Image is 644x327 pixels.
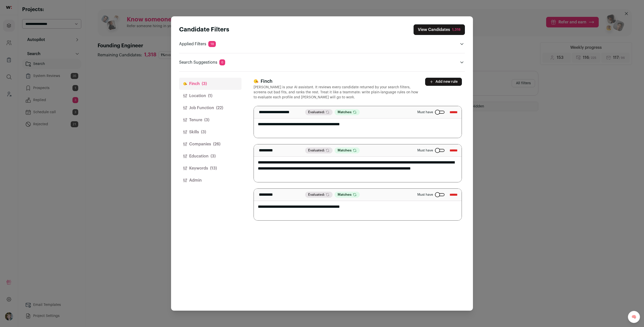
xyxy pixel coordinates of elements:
span: (3) [204,117,209,123]
span: (13) [210,165,217,171]
span: (26) [213,141,220,147]
span: Evaluated: [305,192,333,198]
span: (3) [201,129,206,135]
span: Evaluated: [305,109,333,115]
a: 🧠 [628,311,640,323]
h3: Finch [254,78,419,85]
button: Keywords(13) [179,162,242,174]
p: Applied Filters [179,41,216,47]
p: Search Suggestions [179,59,225,65]
span: Matches: [335,109,360,115]
span: Must have [417,193,433,197]
strong: Candidate Filters [179,27,229,33]
span: Matches: [335,147,360,154]
button: Skills(3) [179,126,242,138]
span: Matches: [335,192,360,198]
button: Add new rule [425,78,462,86]
button: Finch(3) [179,78,242,90]
button: Location(1) [179,90,242,102]
span: Must have [417,110,433,114]
span: 18 [208,41,216,47]
div: 1,318 [452,27,461,32]
button: Job Function(22) [179,102,242,114]
button: Admin [179,174,242,186]
span: Evaluated: [305,147,333,154]
span: (22) [216,105,223,111]
button: Close search preferences [414,24,465,35]
span: (3) [211,153,216,159]
p: [PERSON_NAME] is your AI assistant. It reviews every candidate returned by your search filters, s... [254,85,419,100]
button: Companies(26) [179,138,242,150]
button: Open applied filters [459,41,465,47]
button: Education(3) [179,150,242,162]
span: (1) [208,93,212,99]
button: Tenure(3) [179,114,242,126]
span: (3) [202,81,207,87]
span: 0 [219,59,225,65]
span: Must have [417,148,433,152]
